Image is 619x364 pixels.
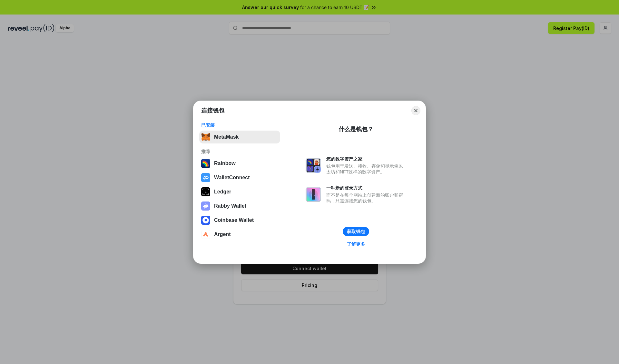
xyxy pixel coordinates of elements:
[199,131,280,143] button: MetaMask
[306,158,321,173] img: svg+xml,%3Csvg%20xmlns%3D%22http%3A%2F%2Fwww.w3.org%2F2000%2Fsvg%22%20fill%3D%22none%22%20viewBox...
[199,228,280,241] button: Argent
[201,202,210,211] img: svg+xml,%3Csvg%20xmlns%3D%22http%3A%2F%2Fwww.w3.org%2F2000%2Fsvg%22%20fill%3D%22none%22%20viewBox...
[201,107,224,114] h1: 连接钱包
[199,214,280,227] button: Coinbase Wallet
[214,161,236,166] div: Rainbow
[326,192,406,204] div: 而不是在每个网站上创建新的账户和密码，只需连接您的钱包。
[343,240,369,248] a: 了解更多
[201,216,210,225] img: svg+xml,%3Csvg%20width%3D%2228%22%20height%3D%2228%22%20viewBox%3D%220%200%2028%2028%22%20fill%3D...
[214,189,231,195] div: Ledger
[199,171,280,184] button: WalletConnect
[201,133,210,142] img: svg+xml,%3Csvg%20fill%3D%22none%22%20height%3D%2233%22%20viewBox%3D%220%200%2035%2033%22%20width%...
[326,156,406,162] div: 您的数字资产之家
[199,200,280,212] button: Rabby Wallet
[347,229,365,234] div: 获取钱包
[347,241,365,247] div: 了解更多
[201,159,210,168] img: svg+xml,%3Csvg%20width%3D%22120%22%20height%3D%22120%22%20viewBox%3D%220%200%20120%20120%22%20fil...
[326,185,406,191] div: 一种新的登录方式
[214,175,250,181] div: WalletConnect
[343,227,369,236] button: 获取钱包
[201,187,210,196] img: svg+xml,%3Csvg%20xmlns%3D%22http%3A%2F%2Fwww.w3.org%2F2000%2Fsvg%22%20width%3D%2228%22%20height%3...
[201,230,210,239] img: svg+xml,%3Csvg%20width%3D%2228%22%20height%3D%2228%22%20viewBox%3D%220%200%2028%2028%22%20fill%3D...
[201,173,210,182] img: svg+xml,%3Csvg%20width%3D%2228%22%20height%3D%2228%22%20viewBox%3D%220%200%2028%2028%22%20fill%3D...
[214,217,254,223] div: Coinbase Wallet
[306,187,321,202] img: svg+xml,%3Csvg%20xmlns%3D%22http%3A%2F%2Fwww.w3.org%2F2000%2Fsvg%22%20fill%3D%22none%22%20viewBox...
[201,149,278,154] div: 推荐
[214,231,231,237] div: Argent
[201,122,278,128] div: 已安装
[199,157,280,170] button: Rainbow
[339,125,373,133] div: 什么是钱包？
[214,203,246,209] div: Rabby Wallet
[199,185,280,198] button: Ledger
[214,134,239,140] div: MetaMask
[411,106,420,115] button: Close
[326,163,406,175] div: 钱包用于发送、接收、存储和显示像以太坊和NFT这样的数字资产。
